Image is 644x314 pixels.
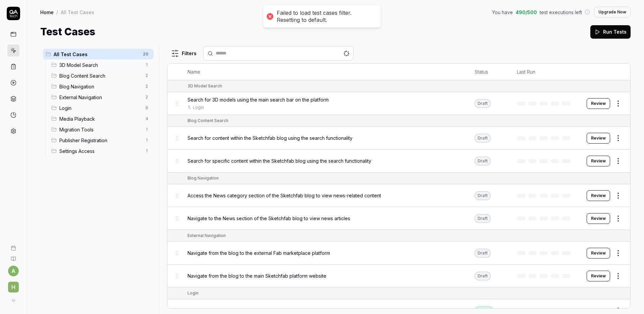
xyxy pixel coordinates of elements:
[143,72,151,80] span: 2
[59,137,142,144] span: Publisher Registration
[587,190,610,201] button: Review
[187,233,226,239] div: External Navigation
[187,215,350,222] span: Navigate to the News section of the Sketchfab blog to view news articles
[167,207,630,230] tr: Navigate to the News section of the Sketchfab blog to view news articlesDraftReview
[167,92,630,115] tr: Search for 3D models using the main search bar on the platformLoginDraftReview
[59,83,142,90] span: Blog Navigation
[277,9,374,24] div: Failed to load test cases filter. Resetting to default.
[590,25,631,39] button: Run Tests
[492,9,513,16] span: You have
[143,147,151,155] span: 1
[40,24,95,39] h1: Test Cases
[587,213,610,224] button: Review
[181,64,468,80] th: Name
[59,105,142,112] span: Login
[49,103,154,113] div: Drag to reorderLogin6
[475,134,491,143] div: Draft
[167,242,630,265] tr: Navigate from the blog to the external Fab marketplace platformDraftReview
[8,282,19,292] span: h
[59,72,142,79] span: Blog Content Search
[3,276,24,294] button: h
[187,96,329,103] span: Search for 3D models using the main search bar on the platform
[49,60,154,70] div: Drag to reorder3D Model Search1
[143,82,151,90] span: 2
[594,7,631,17] button: Upgrade Now
[143,61,151,69] span: 1
[49,146,154,156] div: Drag to reorderSettings Access1
[193,105,204,111] a: Login
[187,83,222,89] div: 3D Model Search
[187,192,381,199] span: Access the News category section of the Sketchfab blog to view news-related content
[61,9,94,15] div: All Test Cases
[59,62,142,69] span: 3D Model Search
[187,307,200,314] span: Login
[475,191,491,200] div: Draft
[49,70,154,81] div: Drag to reorderBlog Content Search2
[143,136,151,144] span: 1
[3,251,24,262] a: Documentation
[587,248,610,259] button: Review
[49,124,154,135] div: Drag to reorderMigration Tools1
[40,9,54,15] a: Home
[475,272,491,280] div: Draft
[8,266,19,276] button: a
[54,51,139,58] span: All Test Cases
[167,184,630,207] tr: Access the News category section of the Sketchfab blog to view news-related contentDraftReview
[167,150,630,172] tr: Search for specific content within the Sketchfab blog using the search functionalityDraftReview
[475,214,491,223] div: Draft
[49,81,154,92] div: Drag to reorderBlog Navigation2
[187,157,371,164] span: Search for specific content within the Sketchfab blog using the search functionality
[167,265,630,287] tr: Navigate from the blog to the main Sketchfab platform websiteDraftReview
[49,92,154,103] div: Drag to reorderExternal Navigation2
[3,240,24,251] a: Book a call with us
[143,93,151,101] span: 2
[59,148,142,155] span: Settings Access
[143,104,151,112] span: 6
[59,126,142,133] span: Migration Tools
[167,47,201,60] button: Filters
[587,271,610,281] button: Review
[516,9,537,16] span: 490 / 500
[475,249,491,258] div: Draft
[143,115,151,123] span: 4
[540,9,582,16] span: test executions left
[187,175,219,181] div: Blog Navigation
[187,134,353,142] span: Search for content within the Sketchfab blog using the search functionality
[475,157,491,165] div: Draft
[587,133,610,144] button: Review
[59,115,142,122] span: Media Playback
[187,118,228,124] div: Blog Content Search
[59,94,142,101] span: External Navigation
[187,272,326,279] span: Navigate from the blog to the main Sketchfab platform website
[49,135,154,146] div: Drag to reorderPublisher Registration1
[468,64,510,80] th: Status
[143,125,151,133] span: 1
[49,113,154,124] div: Drag to reorderMedia Playback4
[187,249,330,257] span: Navigate from the blog to the external Fab marketplace platform
[56,9,58,15] div: /
[475,99,491,108] div: Draft
[167,127,630,150] tr: Search for content within the Sketchfab blog using the search functionalityDraftReview
[587,156,610,166] button: Review
[510,64,580,80] th: Last Run
[140,50,151,58] span: 20
[187,290,199,296] div: Login
[587,98,610,109] button: Review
